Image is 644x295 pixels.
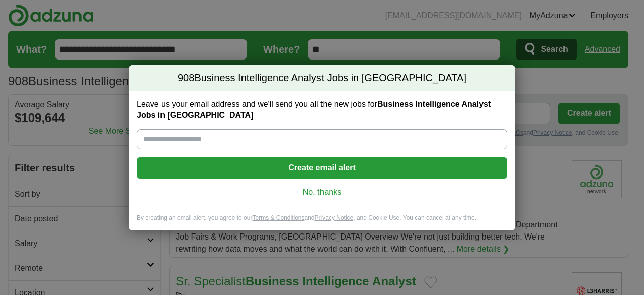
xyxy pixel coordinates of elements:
[137,157,507,179] button: Create email alert
[252,214,304,221] a: Terms & Conditions
[137,99,507,121] label: Leave us your email address and we'll send you all the new jobs for
[315,214,354,221] a: Privacy Notice
[129,65,515,91] h2: Business Intelligence Analyst Jobs in [GEOGRAPHIC_DATA]
[129,214,515,230] div: By creating an email alert, you agree to our and , and Cookie Use. You can cancel at any time.
[145,187,499,198] a: No, thanks
[178,71,194,85] span: 908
